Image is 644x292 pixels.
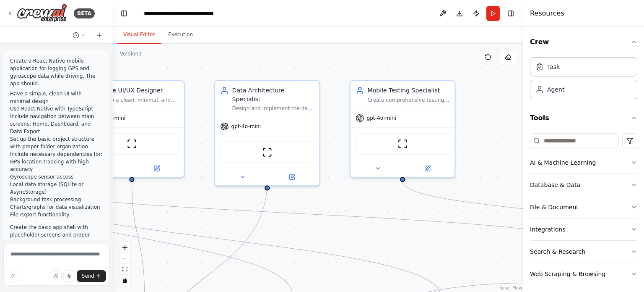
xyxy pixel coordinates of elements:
[74,8,95,18] div: BETA
[403,163,451,174] button: Open in side panel
[96,115,125,121] span: gpt-4o-mini
[10,90,103,105] li: Have a simple, clean UI with minimal design
[161,26,200,44] button: Execution
[530,270,605,278] div: Web Scraping & Browsing
[10,196,103,203] li: Background task processing
[10,158,103,173] li: GPS location tracking with high accuracy
[10,135,103,150] li: Set up the basic project structure with proper folder organization
[547,85,564,94] div: Agent
[117,26,161,44] button: Visual Editor
[10,203,103,211] li: Charts/graphs for data visualization
[63,270,75,282] button: Click to speak your automation idea
[530,174,637,196] button: Database & Data
[547,63,560,71] div: Task
[530,263,637,285] button: Web Scraping & Browsing
[530,247,585,256] div: Search & Research
[10,224,103,261] p: Create the basic app shell with placeholder screens and proper navigation setup. Do necessary tes...
[530,106,637,130] button: Tools
[505,8,517,19] button: Hide right sidebar
[119,242,130,286] div: React Flow controls
[10,113,103,135] li: Include navigation between main screens: Home, Dashboard, and Data Export
[367,96,449,103] div: Create comprehensive testing strategy for {app_name} including unit tests, integration tests, and...
[530,8,564,18] h4: Resources
[10,57,103,87] p: Create a React Native mobile application for logging GPS and gyroscope data while driving. The ap...
[530,241,637,263] button: Search & Research
[530,130,637,292] div: Tools
[350,80,455,178] div: Mobile Testing SpecialistCreate comprehensive testing strategy for {app_name} including unit test...
[119,264,130,275] button: fit view
[262,147,272,158] img: ScrapeWebsiteTool
[132,163,180,174] button: Open in side panel
[69,30,89,40] button: Switch to previous chat
[530,30,637,54] button: Crew
[17,4,67,23] img: Logo
[367,86,449,95] div: Mobile Testing Specialist
[530,218,637,240] button: Integrations
[82,273,94,279] span: Send
[7,270,18,282] button: Improve this prompt
[231,123,261,130] span: gpt-4o-mini
[127,139,137,149] img: ScrapeWebsiteTool
[50,270,62,282] button: Upload files
[10,105,103,113] li: Use React Native with TypeScript
[97,96,179,103] div: Design a clean, minimal, and user-friendly interface for {app_name} focusing on usability while d...
[77,270,106,282] button: Send
[499,286,522,290] a: React Flow attribution
[268,172,316,182] button: Open in side panel
[397,139,408,149] img: ScrapeWebsiteTool
[530,54,637,106] div: Crew
[10,181,103,196] li: Local data storage (SQLite or AsyncStorage)
[144,9,238,18] nav: breadcrumb
[119,242,130,253] button: zoom in
[118,8,130,19] button: Hide left sidebar
[232,105,314,112] div: Design and implement the data storage architecture for {app_name}, including SQLite database sche...
[232,86,314,103] div: Data Architecture Specialist
[530,181,580,189] div: Database & Data
[530,196,637,218] button: File & Document
[366,115,396,121] span: gpt-4o-mini
[79,80,184,178] div: Mobile UI/UX DesignerDesign a clean, minimal, and user-friendly interface for {app_name} focusing...
[119,253,130,264] button: zoom out
[530,203,579,211] div: File & Document
[530,225,565,234] div: Integrations
[119,275,130,286] button: toggle interactivity
[214,80,320,186] div: Data Architecture SpecialistDesign and implement the data storage architecture for {app_name}, in...
[530,158,596,167] div: AI & Machine Learning
[10,211,103,218] li: File export functionality
[93,30,106,40] button: Start a new chat
[97,86,179,95] div: Mobile UI/UX Designer
[10,173,103,181] li: Gyroscope sensor access
[530,152,637,174] button: AI & Machine Learning
[120,50,142,57] div: Version 3
[10,150,103,218] li: Include necessary dependencies for:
